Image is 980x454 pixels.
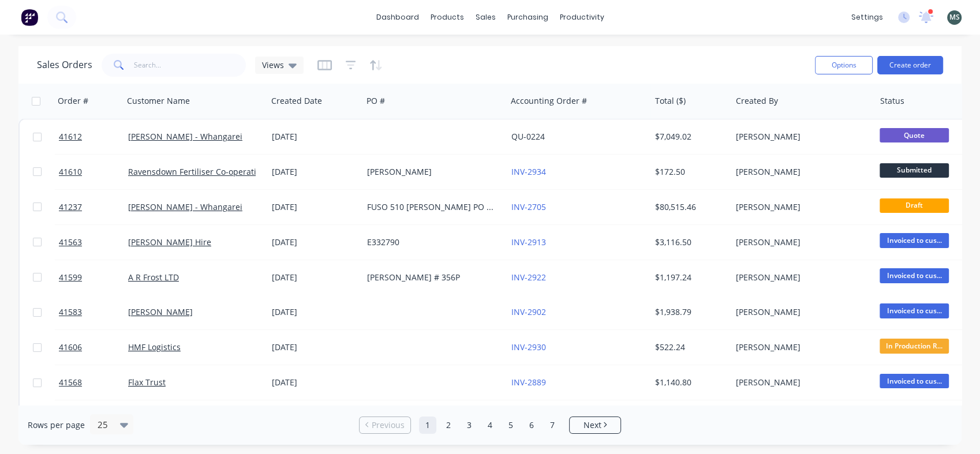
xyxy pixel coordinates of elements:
[58,95,88,107] div: Order #
[59,131,82,142] span: 41612
[655,131,723,142] div: $7,049.02
[880,128,949,142] span: Quote
[655,272,723,283] div: $1,197.24
[736,131,864,142] div: [PERSON_NAME]
[655,377,723,388] div: $1,140.80
[59,377,82,388] span: 41568
[128,306,193,317] a: [PERSON_NAME]
[59,330,128,365] a: 41606
[481,417,499,434] a: Page 4
[272,237,358,248] div: [DATE]
[272,377,358,388] div: [DATE]
[511,166,546,177] a: INV-2934
[880,268,949,283] span: Invoiced to cus...
[360,419,410,431] a: Previous page
[655,201,723,213] div: $80,515.46
[425,9,470,26] div: products
[128,342,181,352] a: HMF Logistics
[128,237,211,247] a: [PERSON_NAME] Hire
[880,163,949,178] span: Submitted
[544,417,561,434] a: Page 7
[583,419,601,431] span: Next
[655,166,723,178] div: $172.50
[59,400,128,435] a: 41468
[272,131,358,142] div: [DATE]
[880,374,949,388] span: Invoiced to cus...
[59,166,82,178] span: 41610
[880,198,949,213] span: Draft
[367,166,495,178] div: [PERSON_NAME]
[655,95,686,107] div: Total ($)
[502,417,519,434] a: Page 5
[736,201,864,213] div: [PERSON_NAME]
[366,95,385,107] div: PO #
[880,339,949,353] span: In Production R...
[877,56,943,74] button: Create order
[28,419,85,431] span: Rows per page
[272,201,358,213] div: [DATE]
[59,260,128,295] a: 41599
[511,342,546,352] a: INV-2930
[272,306,358,318] div: [DATE]
[354,417,626,434] ul: Pagination
[949,12,960,22] span: MS
[21,9,38,26] img: Factory
[59,237,82,248] span: 41563
[554,9,610,26] div: productivity
[59,306,82,318] span: 41583
[271,95,322,107] div: Created Date
[37,59,92,70] h1: Sales Orders
[128,166,265,177] a: Ravensdown Fertiliser Co-operative
[736,306,864,318] div: [PERSON_NAME]
[736,272,864,283] div: [PERSON_NAME]
[59,342,82,353] span: 41606
[736,342,864,353] div: [PERSON_NAME]
[59,272,82,283] span: 41599
[272,342,358,353] div: [DATE]
[511,306,546,317] a: INV-2902
[272,272,358,283] div: [DATE]
[736,95,778,107] div: Created By
[655,306,723,318] div: $1,938.79
[59,225,128,260] a: 41563
[511,272,546,283] a: INV-2922
[59,201,82,213] span: 41237
[59,155,128,189] a: 41610
[461,417,478,434] a: Page 3
[511,201,546,212] a: INV-2705
[470,9,502,26] div: sales
[127,95,190,107] div: Customer Name
[367,201,495,213] div: FUSO 510 [PERSON_NAME] PO 825751
[736,166,864,178] div: [PERSON_NAME]
[59,190,128,224] a: 41237
[880,303,949,318] span: Invoiced to cus...
[371,9,425,26] a: dashboard
[59,295,128,329] a: 41583
[128,201,242,212] a: [PERSON_NAME] - Whangarei
[419,417,436,434] a: Page 1 is your current page
[59,119,128,154] a: 41612
[880,95,904,107] div: Status
[570,419,620,431] a: Next page
[736,237,864,248] div: [PERSON_NAME]
[655,342,723,353] div: $522.24
[523,417,540,434] a: Page 6
[440,417,457,434] a: Page 2
[272,166,358,178] div: [DATE]
[134,54,246,77] input: Search...
[367,237,495,248] div: E332790
[59,365,128,400] a: 41568
[511,131,545,142] a: QU-0224
[846,9,889,26] div: settings
[736,377,864,388] div: [PERSON_NAME]
[511,377,546,388] a: INV-2889
[511,95,587,107] div: Accounting Order #
[502,9,554,26] div: purchasing
[880,233,949,247] span: Invoiced to cus...
[655,237,723,248] div: $3,116.50
[815,56,873,74] button: Options
[128,272,179,283] a: A R Frost LTD
[372,419,405,431] span: Previous
[511,237,546,247] a: INV-2913
[128,131,242,142] a: [PERSON_NAME] - Whangarei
